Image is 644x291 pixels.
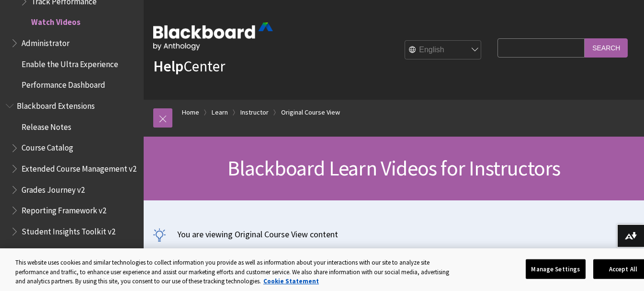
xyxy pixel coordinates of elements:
[153,57,183,76] strong: Help
[22,119,71,132] span: Release Notes
[22,182,85,195] span: Grades Journey v2
[22,140,73,153] span: Course Catalog
[281,106,340,118] a: Original Course View
[182,106,199,118] a: Home
[22,77,105,90] span: Performance Dashboard
[240,106,269,118] a: Instructor
[227,155,561,181] span: Blackboard Learn Videos for Instructors
[22,202,106,215] span: Reporting Framework v2
[153,57,225,76] a: HelpCenter
[22,223,115,236] span: Student Insights Toolkit v2
[263,277,319,285] a: More information about your privacy, opens in a new tab
[6,98,138,267] nav: Book outline for Blackboard Extensions
[153,228,634,240] p: You are viewing Original Course View content
[526,259,586,279] button: Manage Settings
[15,258,451,286] div: This website uses cookies and similar technologies to collect information you provide as well as ...
[22,161,136,174] span: Extended Course Management v2
[31,14,80,27] span: Watch Videos
[17,98,95,111] span: Blackboard Extensions
[405,41,482,60] select: Site Language Selector
[22,244,137,267] span: Universal Authentication Solution v2
[153,23,273,50] img: Blackboard by Anthology
[585,38,628,57] input: Search
[22,56,118,69] span: Enable the Ultra Experience
[22,35,69,48] span: Administrator
[212,106,228,118] a: Learn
